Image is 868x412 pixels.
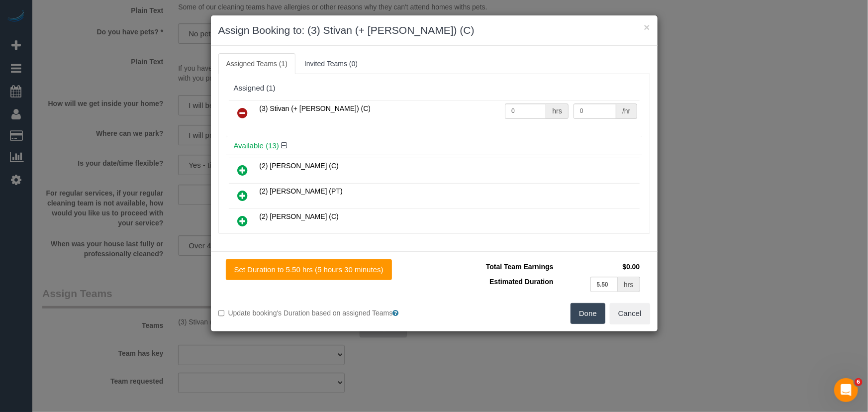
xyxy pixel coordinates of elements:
h4: Available (13) [234,142,635,150]
td: Total Team Earnings [442,259,556,274]
button: Done [571,303,605,324]
span: (2) [PERSON_NAME] (C) [260,212,339,220]
a: Assigned Teams (1) [218,53,295,74]
input: Update booking's Duration based on assigned Teams [218,310,225,316]
button: × [644,22,650,32]
td: $0.00 [556,259,643,274]
div: Assigned (1) [234,84,635,93]
span: (2) [PERSON_NAME] (PT) [260,187,343,195]
div: /hr [616,103,637,119]
h3: Assign Booking to: (3) Stivan (+ [PERSON_NAME]) (C) [218,23,650,38]
div: hrs [618,277,640,292]
button: Cancel [610,303,650,324]
span: Estimated Duration [489,278,553,286]
a: Invited Teams (0) [296,53,366,74]
button: Set Duration to 5.50 hrs (5 hours 30 minutes) [226,259,392,280]
label: Update booking's Duration based on assigned Teams [218,308,427,318]
span: 6 [855,378,863,386]
div: hrs [546,103,568,119]
span: (2) [PERSON_NAME] (C) [260,162,339,170]
iframe: Intercom live chat [834,378,858,402]
span: (3) Stivan (+ [PERSON_NAME]) (C) [260,104,371,112]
